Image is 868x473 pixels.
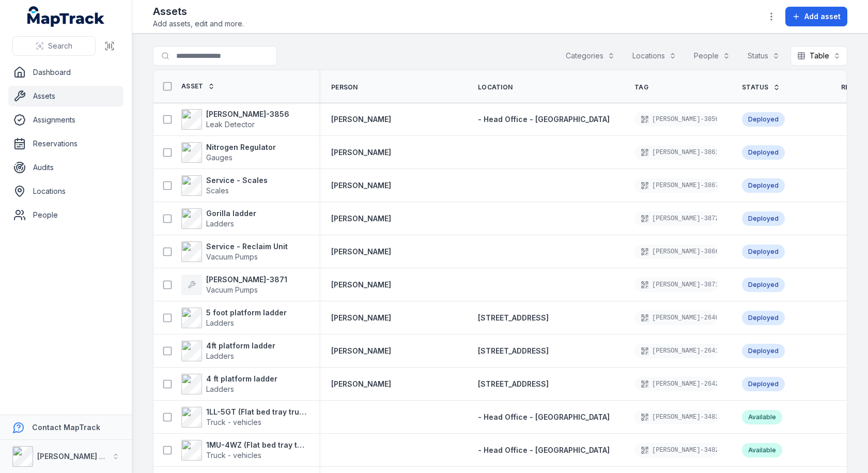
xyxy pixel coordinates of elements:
strong: 4ft platform ladder [206,341,275,351]
a: [PERSON_NAME]-3871Vacuum Pumps [181,274,287,295]
strong: Contact MapTrack [32,423,100,432]
a: 5 foot platform ladderLadders [181,308,287,328]
button: Table [791,46,847,66]
a: Service - Reclaim UnitVacuum Pumps [181,241,288,262]
button: Categories [559,46,622,66]
a: [PERSON_NAME] [331,280,391,290]
strong: 5 foot platform ladder [206,308,287,318]
a: [STREET_ADDRESS] [478,313,549,323]
a: - Head Office - [GEOGRAPHIC_DATA] [478,445,610,455]
a: Assignments [8,110,123,130]
div: [PERSON_NAME]-3872 [634,211,717,226]
span: Status [742,83,769,91]
span: Gauges [206,153,233,162]
div: Deployed [742,377,785,391]
div: Deployed [742,311,785,325]
a: [PERSON_NAME]-3856Leak Detector [181,109,289,130]
span: Vacuum Pumps [206,285,258,294]
span: [STREET_ADDRESS] [478,313,549,322]
span: Scales [206,186,229,195]
div: [PERSON_NAME]-3483 [634,410,717,424]
span: Vacuum Pumps [206,252,258,261]
a: Nitrogen RegulatorGauges [181,142,276,163]
a: Assets [8,86,123,106]
div: Deployed [742,344,785,358]
a: 1MU-4WZ (Flat bed tray truck) GVM - 10.7t GCM - 16tTruck - vehicles [181,440,306,461]
a: - Head Office - [GEOGRAPHIC_DATA] [478,412,610,422]
span: Truck - vehicles [206,418,261,426]
a: Service - ScalesScales [181,175,268,196]
span: Truck - vehicles [206,451,261,460]
h2: Assets [153,4,244,19]
a: [PERSON_NAME] [331,114,391,125]
a: Locations [8,181,123,202]
div: Deployed [742,178,785,193]
a: - Head Office - [GEOGRAPHIC_DATA] [478,114,610,125]
button: Search [12,36,96,56]
a: MapTrack [27,6,105,27]
div: [PERSON_NAME]-3856 [634,112,717,127]
button: People [687,46,737,66]
a: 1LL-5GT (Flat bed tray truck) GVM - 10.7t GCM - 16tTruck - vehicles [181,407,306,428]
a: [PERSON_NAME] [331,379,391,389]
span: Ladders [206,385,234,393]
a: 4ft platform ladderLadders [181,341,275,361]
div: Deployed [742,145,785,160]
a: [STREET_ADDRESS] [478,379,549,389]
strong: Service - Reclaim Unit [206,241,288,252]
span: Add assets, edit and more. [153,19,244,29]
span: Ladders [206,219,234,228]
span: Asset [181,82,204,90]
strong: 4 ft platform ladder [206,374,277,384]
span: Person [331,83,358,91]
button: Locations [626,46,683,66]
a: [PERSON_NAME] [331,313,391,323]
a: Gorilla ladderLadders [181,208,256,229]
span: Leak Detector [206,120,255,129]
a: Reservations [8,133,123,154]
span: Tag [634,83,648,91]
div: [PERSON_NAME]-3861 [634,145,717,160]
strong: Service - Scales [206,175,268,186]
div: [PERSON_NAME]-3871 [634,278,717,292]
div: Deployed [742,112,785,127]
a: Dashboard [8,62,123,83]
a: [PERSON_NAME] [331,147,391,158]
span: Add asset [804,11,841,22]
span: [STREET_ADDRESS] [478,379,549,388]
div: Deployed [742,211,785,226]
span: Ladders [206,318,234,327]
strong: Nitrogen Regulator [206,142,276,152]
strong: Gorilla ladder [206,208,256,219]
a: [PERSON_NAME] [331,247,391,257]
strong: [PERSON_NAME]-3856 [206,109,289,119]
a: [PERSON_NAME] [331,346,391,356]
a: People [8,205,123,225]
a: [STREET_ADDRESS] [478,346,549,356]
div: Deployed [742,278,785,292]
div: Deployed [742,245,785,259]
div: Available [742,410,782,424]
div: [PERSON_NAME]-3867 [634,178,717,193]
a: [PERSON_NAME] [331,213,391,224]
div: [PERSON_NAME]-2642 [634,377,717,391]
span: - Head Office - [GEOGRAPHIC_DATA] [478,115,610,124]
a: 4 ft platform ladderLadders [181,374,277,394]
strong: [PERSON_NAME]-3871 [206,274,287,285]
strong: [PERSON_NAME] Air [37,452,109,461]
strong: 1MU-4WZ (Flat bed tray truck) GVM - 10.7t GCM - 16t [206,440,306,450]
span: Search [48,41,72,51]
div: [PERSON_NAME]-3866 [634,245,717,259]
span: - Head Office - [GEOGRAPHIC_DATA] [478,446,610,454]
a: [PERSON_NAME] [331,180,391,191]
div: [PERSON_NAME]-2641 [634,344,717,358]
div: [PERSON_NAME]-2640 [634,311,717,325]
span: Location [478,83,513,91]
strong: 1LL-5GT (Flat bed tray truck) GVM - 10.7t GCM - 16t [206,407,306,417]
span: [STREET_ADDRESS] [478,346,549,355]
